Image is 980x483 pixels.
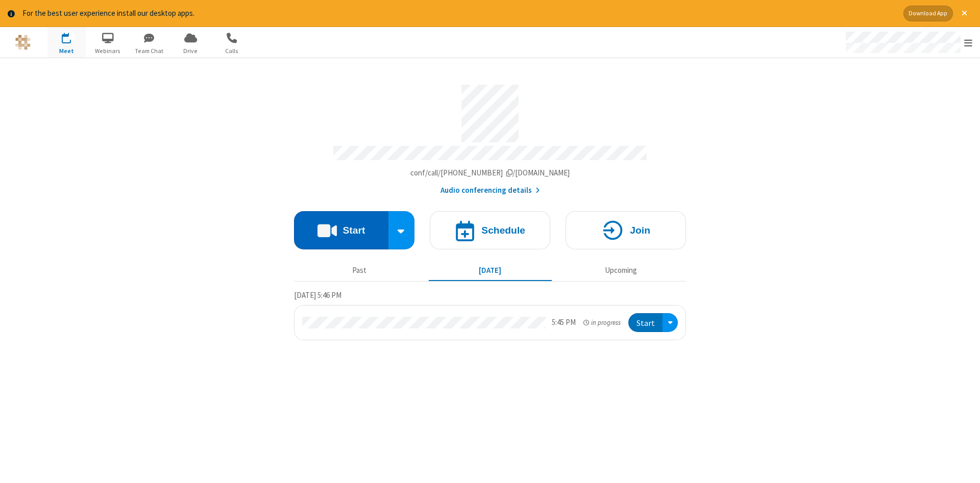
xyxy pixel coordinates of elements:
[628,313,663,332] button: Start
[294,290,341,300] span: [DATE] 5:46 PM
[388,211,415,249] div: Start conference options
[294,289,686,340] section: Today's Meetings
[957,6,972,21] button: Close alert
[903,6,953,21] button: Download App
[429,261,552,281] button: [DATE]
[4,27,42,58] button: Logo
[836,27,980,58] div: Open menu
[342,225,365,235] h4: Start
[410,168,570,177] span: Copy my meeting room link
[130,46,168,56] span: Team Chat
[15,35,31,50] img: QA Selenium DO NOT DELETE OR CHANGE
[583,318,621,327] em: in progress
[298,261,421,281] button: Past
[294,211,388,249] button: Start
[69,33,76,40] div: 1
[663,313,678,332] div: Open menu
[552,317,576,328] div: 5:45 PM
[47,46,86,56] span: Meet
[89,46,127,56] span: Webinars
[410,167,570,179] button: Copy my meeting room linkCopy my meeting room link
[566,211,686,249] button: Join
[440,185,540,196] button: Audio conferencing details
[559,261,682,281] button: Upcoming
[171,46,210,56] span: Drive
[213,46,251,56] span: Calls
[430,211,550,249] button: Schedule
[294,77,686,196] section: Account details
[481,225,525,235] h4: Schedule
[630,225,650,235] h4: Join
[22,8,896,19] div: For the best user experience install our desktop apps.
